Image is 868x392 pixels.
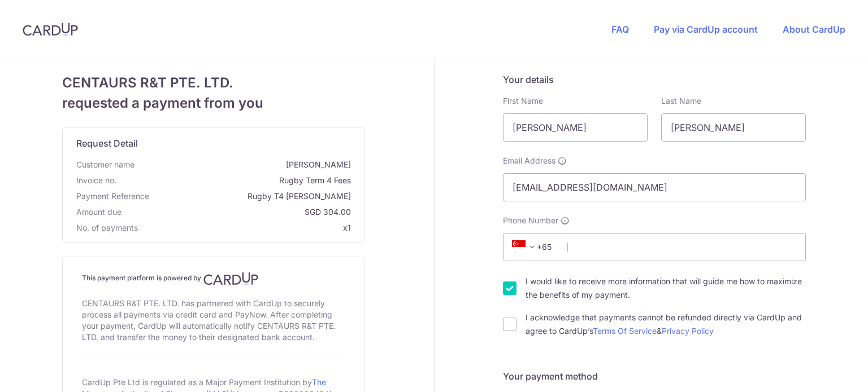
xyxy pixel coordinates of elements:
span: CENTAURS R&T PTE. LTD. [62,73,365,93]
label: Last Name [661,95,701,107]
a: Privacy Policy [662,326,714,336]
span: +65 [512,240,539,254]
img: CardUp [23,23,78,36]
span: Amount due [76,206,121,218]
span: translation missing: en.payment_reference [76,191,149,201]
span: requested a payment from you [62,93,365,113]
h5: Your payment method [503,369,806,383]
span: Customer name [76,159,134,170]
div: CENTAURS R&T PTE. LTD. has partnered with CardUp to securely process all payments via credit card... [82,296,345,345]
span: Rugby Term 4 Fees [121,175,351,186]
span: x1 [343,223,351,232]
span: Email Address [503,155,555,166]
label: I acknowledge that payments cannot be refunded directly via CardUp and agree to CardUp’s & [526,311,806,338]
span: [PERSON_NAME] [139,159,351,170]
input: Last name [661,113,806,142]
input: First name [503,113,648,142]
label: First Name [503,95,543,107]
span: Invoice no. [76,175,116,186]
span: No. of payments [76,222,138,234]
a: FAQ [611,24,629,35]
h4: This payment platform is powered by [82,272,345,285]
input: Email address [503,173,806,201]
h5: Your details [503,73,806,86]
span: +65 [509,240,559,254]
label: I would like to receive more information that will guide me how to maximize the benefits of my pa... [526,275,806,302]
a: Terms Of Service [593,326,657,336]
span: SGD 304.00 [126,206,351,218]
a: Pay via CardUp account [654,24,758,35]
img: CardUp [203,272,259,285]
span: translation missing: en.request_detail [76,138,138,149]
span: Phone Number [503,215,558,226]
span: Rugby T4 [PERSON_NAME] [154,191,351,202]
a: About CardUp [783,24,845,35]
